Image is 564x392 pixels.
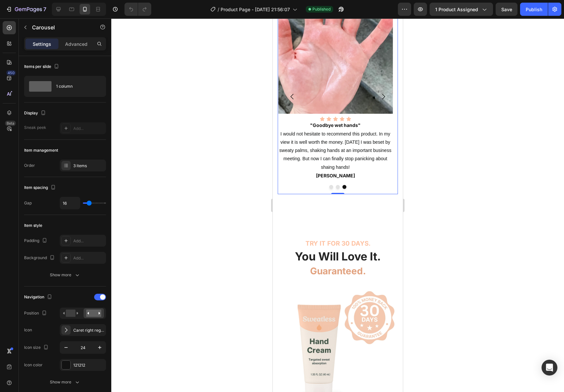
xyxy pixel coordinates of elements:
[526,6,542,13] div: Publish
[496,3,517,16] button: Save
[50,379,81,385] div: Show more
[60,197,80,209] input: Auto
[101,69,120,87] button: Carousel Next Arrow
[24,362,43,368] div: Icon color
[73,327,104,333] div: Caret right regular
[24,327,32,333] div: Icon
[73,238,104,244] div: Add...
[43,5,46,13] p: 7
[5,270,125,390] img: gempages_577420850668503590-989d3e42-43be-4e5e-98b2-170e4bb65a2a.jpg
[33,41,51,47] p: Settings
[24,125,46,131] div: Sneak peek
[56,166,60,170] button: Dot
[520,3,548,16] button: Publish
[24,269,106,281] button: Show more
[73,163,104,169] div: 3 items
[70,166,74,170] button: Dot
[5,103,120,110] h2: "
[24,376,106,388] button: Show more
[501,7,512,12] span: Save
[65,41,88,47] p: Advanced
[3,3,49,16] button: 7
[85,104,88,109] strong: "
[24,200,32,206] div: Gap
[124,3,151,16] div: Undo/Redo
[32,23,88,31] p: Carousel
[7,113,119,151] span: I would not hesitate to recommend this product. In my view it is well worth the money. [DATE] I w...
[6,221,124,229] p: TRY IT FOR 30 DAYS.
[5,230,125,246] h2: You Will Love It.
[24,147,58,153] div: Item management
[5,154,120,161] h2: [PERSON_NAME]
[24,254,56,262] div: Background
[221,6,290,13] span: Product Page - [DATE] 21:56:07
[40,104,85,109] strong: Goodbye wet hands
[24,163,35,168] div: Order
[24,293,53,302] div: Navigation
[24,109,47,118] div: Display
[312,6,331,12] span: Published
[5,121,16,126] div: Beta
[273,18,403,392] iframe: Design area
[73,362,104,368] div: 121212
[6,70,16,75] div: 450
[435,6,478,13] span: 1 product assigned
[24,309,48,318] div: Position
[24,236,49,245] div: Padding
[56,79,96,94] div: 1 column
[430,3,493,16] button: 1 product assigned
[63,166,67,170] button: Dot
[24,183,57,192] div: Item spacing
[542,360,557,376] div: Open Intercom Messenger
[24,62,60,71] div: Items per slide
[24,343,50,352] div: Icon size
[5,246,125,259] h2: Guaranteed.
[24,223,42,228] div: Item style
[50,272,81,278] div: Show more
[73,255,104,261] div: Add...
[218,6,219,13] span: /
